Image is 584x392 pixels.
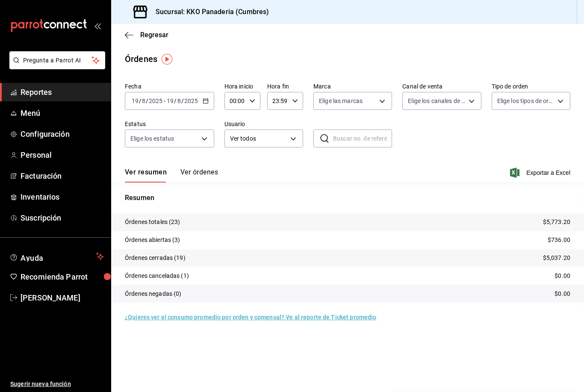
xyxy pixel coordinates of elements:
[125,218,180,227] p: Órdenes totales (23)
[402,83,481,89] label: Canal de venta
[21,107,104,119] span: Menú
[140,31,168,39] span: Regresar
[149,7,269,17] h3: Sucursal: KKO Panaderia (Cumbres)
[125,253,186,262] p: Órdenes cerradas (19)
[177,97,181,104] input: --
[497,97,555,105] span: Elige los tipos de orden
[125,271,189,280] p: Órdenes canceladas (1)
[224,83,260,89] label: Hora inicio
[10,380,104,389] span: Sugerir nueva función
[319,97,363,105] span: Elige las marcas
[267,83,303,89] label: Hora fin
[174,97,177,104] span: /
[333,130,392,147] input: Buscar no. de referencia
[543,253,570,262] p: $5,037.20
[125,314,376,321] a: ¿Quieres ver el consumo promedio por orden y comensal? Ve al reporte de Ticket promedio
[21,128,104,140] span: Configuración
[555,271,570,280] p: $0.00
[21,292,104,304] span: [PERSON_NAME]
[512,168,570,178] button: Exportar a Excel
[125,121,214,127] label: Estatus
[6,62,105,71] a: Pregunta a Parrot AI
[21,271,104,283] span: Recomienda Parrot
[142,97,146,104] input: --
[492,83,570,89] label: Tipo de orden
[21,191,104,203] span: Inventarios
[125,168,218,183] div: navigation tabs
[21,212,104,224] span: Suscripción
[408,97,465,105] span: Elige los canales de venta
[130,134,174,143] span: Elige los estatus
[543,218,570,227] p: $5,773.20
[548,236,570,245] p: $736.00
[180,168,218,183] button: Ver órdenes
[125,193,570,203] p: Resumen
[555,289,570,298] p: $0.00
[125,83,214,89] label: Fecha
[125,289,182,298] p: Órdenes negadas (0)
[21,149,104,161] span: Personal
[139,97,142,104] span: /
[181,97,184,104] span: /
[21,170,104,182] span: Facturación
[131,97,139,104] input: --
[9,51,105,69] button: Pregunta a Parrot AI
[125,53,157,65] div: Órdenes
[224,121,303,127] label: Usuario
[230,134,287,143] span: Ver todos
[125,168,167,183] button: Ver resumen
[146,97,148,104] span: /
[23,56,92,65] span: Pregunta a Parrot AI
[313,83,392,89] label: Marca
[184,97,198,104] input: ----
[164,97,165,104] span: -
[166,97,174,104] input: --
[125,31,168,39] button: Regresar
[21,251,93,262] span: Ayuda
[94,22,101,29] button: open_drawer_menu
[148,97,163,104] input: ----
[125,236,180,245] p: Órdenes abiertas (3)
[21,86,104,98] span: Reportes
[162,54,172,65] img: Tooltip marker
